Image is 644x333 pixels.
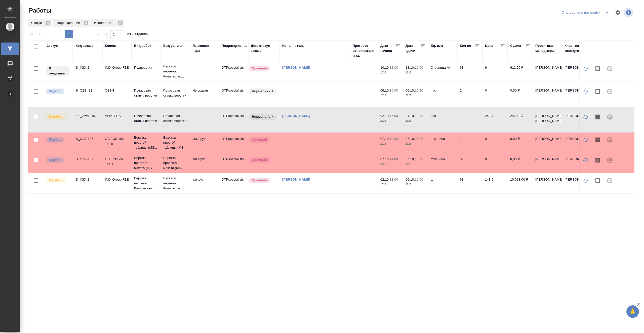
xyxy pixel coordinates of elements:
[134,135,158,150] p: Верстка простой таблицы (MS...
[406,89,415,92] p: 06.10,
[628,306,637,317] span: 🙏
[415,89,423,92] p: 15:30
[252,114,273,119] p: Нормальный
[380,118,400,123] p: 2025
[252,66,267,71] p: Срочный
[380,66,390,69] p: 10.10,
[457,111,482,129] td: 1
[76,113,100,118] div: dtp_AwA-1860
[134,88,158,98] p: Почасовая ставка верстки
[282,178,310,181] a: [PERSON_NAME]
[604,111,616,123] div: Проект не привязан
[163,88,187,98] p: Почасовая ставка верстки
[415,157,423,161] p: 16:00
[580,63,592,75] button: Обновить
[533,63,562,80] td: [PERSON_NAME]
[415,137,423,141] p: 16:00
[76,157,100,162] div: S_OCT-187
[406,118,426,123] p: 2025
[105,157,129,167] p: OCT Clinical Trials
[482,134,508,151] td: 0
[31,20,44,25] p: Статус
[510,43,521,48] div: Сумма
[219,63,248,80] td: DTPspecialists
[406,157,415,161] p: 07.10,
[604,175,616,187] div: Проект не привязан
[45,177,70,184] div: Исполнитель выполняет работу
[482,86,508,103] td: 0
[604,86,616,98] div: Проект не привязан
[380,137,390,141] p: 07.10,
[163,64,187,79] p: Верстка чертежа. Количество...
[457,175,482,192] td: 68
[406,178,415,181] p: 06.10,
[49,157,61,162] p: Подбор
[190,134,219,151] td: англ-рус
[580,111,592,123] button: Обновить
[252,178,267,183] p: Срочный
[219,154,248,172] td: DTPspecialists
[94,20,116,25] p: Исполнитель
[592,154,604,166] button: Скопировать мини-бриф
[560,9,612,17] div: split button
[406,114,415,118] p: 04.10,
[251,43,277,53] div: Доп. статус заказа
[76,88,100,93] div: S_OZBI-93
[406,141,426,146] p: 2025
[134,176,158,191] p: Верстка чертежа. Количество...
[282,43,304,48] div: Исполнитель
[457,86,482,103] td: 2
[49,114,63,119] p: В работе
[91,19,124,27] div: Исполнитель
[580,134,592,146] button: Обновить
[604,154,616,166] div: Проект не привязан
[390,114,398,118] p: 16:00
[415,114,423,118] p: 10:00
[406,43,421,53] div: Дата сдачи
[428,175,457,192] td: шт
[222,43,248,48] div: Подразделение
[105,113,129,118] p: AWATERA
[134,113,158,123] p: Почасовая ставка верстки
[105,177,129,182] p: INIX Group FZE
[163,43,182,48] div: Вид услуги
[45,136,70,143] div: Можно подбирать исполнителей
[428,154,457,172] td: страница
[105,88,129,93] p: ОЗБИ
[252,157,267,162] p: Срочный
[219,86,248,103] td: DTPspecialists
[134,155,158,171] p: Верстка простого макета (MS...
[482,63,508,80] td: 9
[612,7,624,19] span: Настроить таблицу
[45,157,70,163] div: Можно подбирать исполнителей
[134,43,151,48] div: Вид работ
[45,88,70,95] div: Можно подбирать исполнителей
[482,175,508,192] td: 148.5
[380,141,400,146] p: 2025
[190,154,219,172] td: англ-рус
[56,20,82,25] p: Подразделение
[406,137,415,141] p: 07.10,
[49,66,67,76] p: В ожидании
[105,65,129,70] p: INIX Group FZE
[219,111,248,129] td: DTPspecialists
[47,43,58,48] div: Статус
[406,162,426,167] p: 2025
[431,43,443,48] div: Ед. изм
[482,154,508,172] td: 0
[428,63,457,80] td: Страница А4
[592,175,604,187] button: Скопировать мини-бриф
[533,86,562,103] td: [PERSON_NAME]
[127,31,148,38] span: из 1 страниц
[390,178,398,181] p: 13:00
[163,113,187,123] p: Почасовая ставка верстки
[562,154,591,172] td: [PERSON_NAME]
[508,175,533,192] td: 10 098,00 ₽
[508,134,533,151] td: 0,00 ₽
[380,182,400,187] p: 2025
[535,43,559,53] div: Проектные менеджеры
[49,89,61,94] p: Подбор
[562,86,591,103] td: [PERSON_NAME]
[508,86,533,103] td: 0,00 ₽
[190,175,219,192] td: кит-рус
